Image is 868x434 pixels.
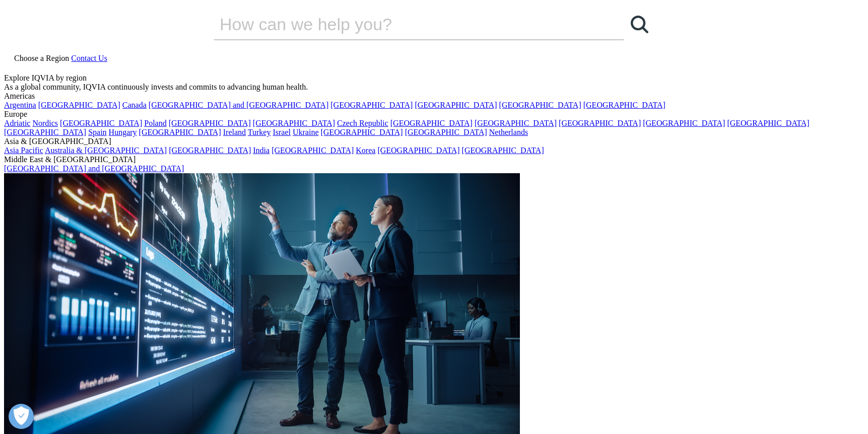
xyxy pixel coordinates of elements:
div: Middle East & [GEOGRAPHIC_DATA] [4,155,864,164]
a: Search [624,9,654,39]
a: [GEOGRAPHIC_DATA] [38,101,120,109]
div: As a global community, IQVIA continuously invests and commits to advancing human health. [4,83,864,92]
a: [GEOGRAPHIC_DATA] [643,119,725,127]
a: [GEOGRAPHIC_DATA] [583,101,665,109]
a: [GEOGRAPHIC_DATA] [727,119,809,127]
a: [GEOGRAPHIC_DATA] [4,128,86,136]
a: Contact Us [71,54,107,62]
a: [GEOGRAPHIC_DATA] [139,128,221,136]
a: [GEOGRAPHIC_DATA] [405,128,487,136]
a: [GEOGRAPHIC_DATA] [272,146,354,155]
div: Asia & [GEOGRAPHIC_DATA] [4,137,864,146]
a: Korea [356,146,375,155]
a: [GEOGRAPHIC_DATA] [253,119,335,127]
a: [GEOGRAPHIC_DATA] [169,146,251,155]
a: [GEOGRAPHIC_DATA] [320,128,403,136]
div: Europe [4,110,864,119]
a: [GEOGRAPHIC_DATA] and [GEOGRAPHIC_DATA] [149,101,328,109]
a: Israel [273,128,291,136]
a: [GEOGRAPHIC_DATA] [377,146,459,155]
a: [GEOGRAPHIC_DATA] [499,101,581,109]
a: Ukraine [293,128,319,136]
button: Open Preferences [9,404,34,429]
a: Ireland [223,128,246,136]
a: [GEOGRAPHIC_DATA] [559,119,641,127]
a: Czech Republic [337,119,388,127]
a: [GEOGRAPHIC_DATA] [462,146,544,155]
div: Americas [4,92,864,101]
a: India [253,146,270,155]
a: Poland [144,119,166,127]
a: [GEOGRAPHIC_DATA] [390,119,473,127]
a: [GEOGRAPHIC_DATA] [415,101,497,109]
a: Spain [88,128,106,136]
a: [GEOGRAPHIC_DATA] and [GEOGRAPHIC_DATA] [4,164,184,173]
a: Netherlands [489,128,528,136]
input: Search [214,9,595,39]
a: Argentina [4,101,36,109]
div: Explore IQVIA by region [4,74,864,83]
a: [GEOGRAPHIC_DATA] [475,119,557,127]
a: Asia Pacific [4,146,43,155]
a: [GEOGRAPHIC_DATA] [330,101,413,109]
span: Choose a Region [14,54,69,62]
a: [GEOGRAPHIC_DATA] [60,119,142,127]
a: Adriatic [4,119,30,127]
a: Canada [122,101,147,109]
a: Australia & [GEOGRAPHIC_DATA] [45,146,167,155]
a: [GEOGRAPHIC_DATA] [169,119,251,127]
svg: Search [631,16,648,33]
a: Turkey [248,128,271,136]
a: Nordics [32,119,58,127]
a: Hungary [109,128,137,136]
